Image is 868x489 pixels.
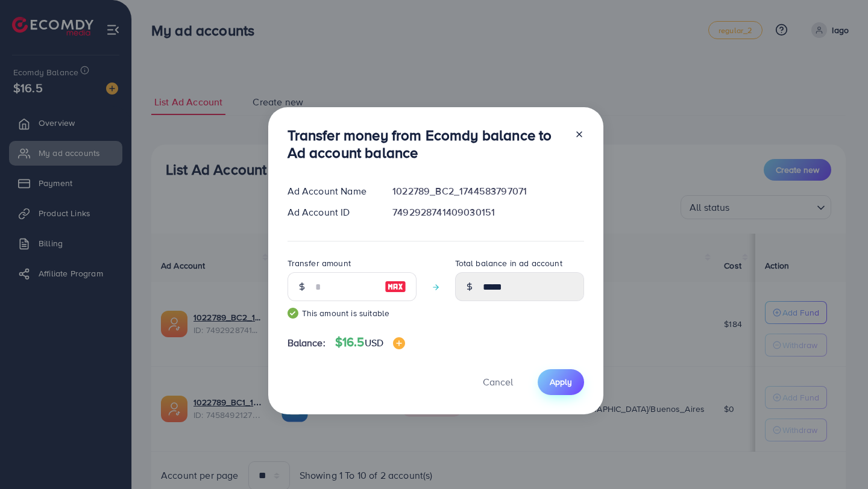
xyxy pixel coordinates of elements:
div: 7492928741409030151 [383,205,593,219]
small: This amount is suitable [288,307,417,319]
span: USD [365,336,383,349]
div: 1022789_BC2_1744583797071 [383,184,593,198]
img: guide [288,308,298,319]
span: Cancel [483,375,513,388]
span: Balance: [288,336,325,350]
span: Apply [550,376,572,388]
h4: $16.5 [335,335,405,350]
button: Cancel [468,369,528,395]
img: image [385,279,406,294]
div: Ad Account ID [278,205,383,219]
button: Apply [538,369,584,395]
img: image [393,337,405,349]
iframe: Chat [817,435,859,480]
label: Total balance in ad account [455,257,562,269]
div: Ad Account Name [278,184,383,198]
label: Transfer amount [288,257,351,269]
h3: Transfer money from Ecomdy balance to Ad account balance [288,126,565,161]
